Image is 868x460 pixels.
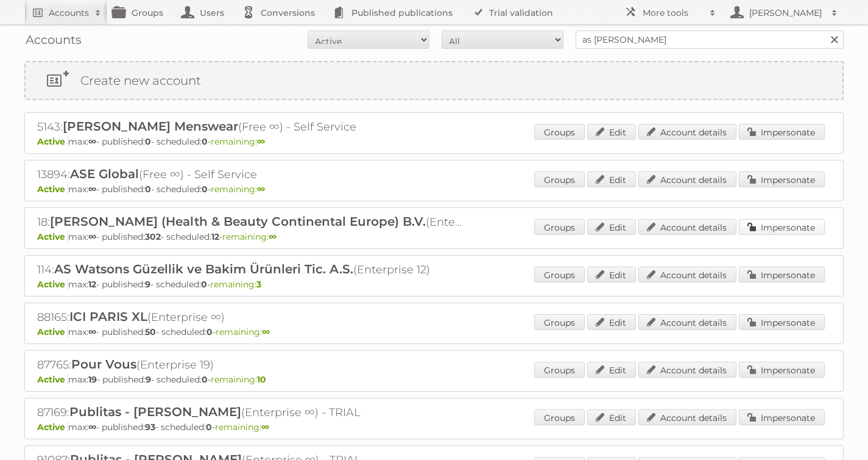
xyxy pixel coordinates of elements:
a: Impersonate [739,267,825,282]
span: Active [37,374,68,385]
a: Groups [534,124,585,140]
a: Groups [534,409,585,425]
span: Active [37,136,68,147]
strong: 12 [88,279,96,290]
strong: 3 [256,279,261,290]
strong: 10 [257,374,266,385]
strong: ∞ [88,422,96,433]
p: max: - published: - scheduled: - [37,231,831,242]
h2: [PERSON_NAME] [746,7,825,19]
h2: 5143: (Free ∞) - Self Service [37,119,464,135]
span: AS Watsons Güzellik ve Bakim Ürünleri Tic. A.S. [54,262,353,276]
strong: ∞ [262,326,270,337]
span: Pour Vous [71,357,136,372]
a: Impersonate [739,171,825,187]
h2: 87765: (Enterprise 19) [37,357,464,373]
span: Active [37,231,68,242]
a: Groups [534,314,585,330]
strong: 0 [201,279,207,290]
strong: ∞ [88,231,96,242]
strong: ∞ [269,231,277,242]
strong: 9 [145,279,150,290]
h2: 114: (Enterprise 12) [37,262,464,278]
p: max: - published: - scheduled: - [37,422,831,433]
a: Account details [638,171,736,187]
a: Groups [534,219,585,235]
span: remaining: [210,279,261,290]
span: [PERSON_NAME] (Health & Beauty Continental Europe) B.V. [50,214,426,229]
span: remaining: [215,422,269,433]
span: [PERSON_NAME] Menswear [63,119,238,134]
p: max: - published: - scheduled: - [37,136,831,147]
h2: 87169: (Enterprise ∞) - TRIAL [37,404,464,420]
h2: 18: (Enterprise ∞) [37,214,464,230]
p: max: - published: - scheduled: - [37,326,831,337]
a: Impersonate [739,124,825,140]
p: max: - published: - scheduled: - [37,184,831,195]
h2: 88165: (Enterprise ∞) [37,309,464,325]
a: Edit [587,409,636,425]
a: Account details [638,362,736,378]
strong: 0 [202,184,208,195]
span: Publitas - [PERSON_NAME] [69,404,241,419]
a: Account details [638,314,736,330]
a: Account details [638,267,736,282]
a: Impersonate [739,219,825,235]
p: max: - published: - scheduled: - [37,374,831,385]
strong: ∞ [88,136,96,147]
strong: 0 [145,136,151,147]
strong: 302 [145,231,161,242]
span: remaining: [211,136,265,147]
strong: ∞ [257,136,265,147]
a: Impersonate [739,409,825,425]
a: Edit [587,362,636,378]
h2: Accounts [49,7,89,19]
h2: More tools [643,7,704,19]
strong: ∞ [261,422,269,433]
strong: 0 [202,374,208,385]
span: Active [37,326,68,337]
span: ASE Global [70,167,139,181]
strong: 50 [145,326,156,337]
strong: 9 [146,374,151,385]
a: Edit [587,314,636,330]
a: Edit [587,124,636,140]
a: Edit [587,267,636,282]
strong: 19 [88,374,97,385]
span: remaining: [211,184,265,195]
a: Account details [638,124,736,140]
strong: 0 [206,326,213,337]
h2: 13894: (Free ∞) - Self Service [37,167,464,182]
span: remaining: [216,326,270,337]
a: Impersonate [739,362,825,378]
a: Account details [638,409,736,425]
a: Edit [587,219,636,235]
span: Active [37,279,68,290]
a: Groups [534,171,585,187]
strong: 0 [145,184,151,195]
a: Edit [587,171,636,187]
span: remaining: [211,374,266,385]
strong: 93 [145,422,155,433]
span: ICI PARIS XL [69,309,147,324]
p: max: - published: - scheduled: - [37,279,831,290]
strong: 0 [202,136,208,147]
span: Active [37,184,68,195]
a: Groups [534,267,585,282]
span: remaining: [222,231,277,242]
a: Create new account [26,62,842,99]
strong: ∞ [88,326,96,337]
strong: 0 [206,422,212,433]
strong: 12 [211,231,219,242]
strong: ∞ [257,184,265,195]
a: Groups [534,362,585,378]
strong: ∞ [88,184,96,195]
a: Impersonate [739,314,825,330]
a: Account details [638,219,736,235]
span: Active [37,422,68,433]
